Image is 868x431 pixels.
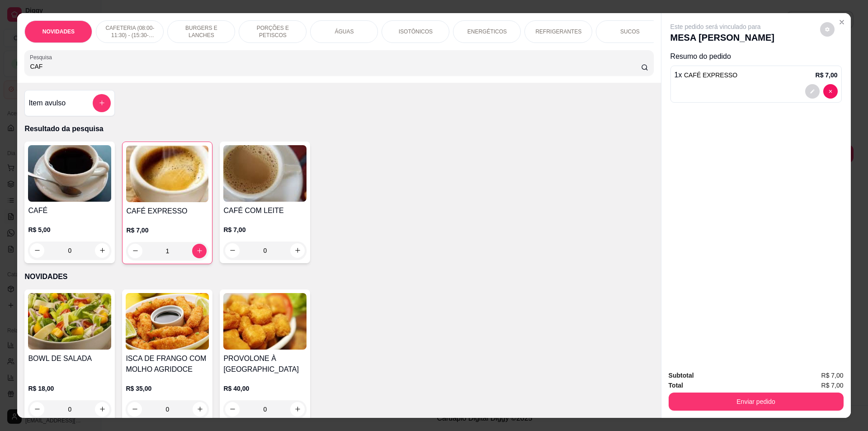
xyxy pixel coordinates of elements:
p: R$ 35,00 [126,384,209,393]
button: decrease-product-quantity [127,402,142,417]
p: ÁGUAS [335,28,354,35]
h4: BOWL DE SALADA [28,353,111,364]
button: Enviar pedido [669,393,844,411]
p: R$ 18,00 [28,384,111,393]
strong: Total [669,382,683,389]
p: Este pedido será vinculado para [670,22,774,31]
img: product-image [126,293,209,350]
button: increase-product-quantity [95,402,109,417]
img: product-image [223,293,307,350]
span: CAFÉ EXPRESSO [684,71,737,79]
p: R$ 7,00 [223,225,307,234]
button: decrease-product-quantity [225,243,240,258]
p: REFRIGERANTES [535,28,581,35]
button: increase-product-quantity [95,243,109,258]
h4: PROVOLONE À [GEOGRAPHIC_DATA] [223,353,307,375]
button: decrease-product-quantity [823,84,838,99]
p: NOVIDADES [24,271,653,282]
p: R$ 7,00 [126,226,208,235]
h4: CAFÉ COM LEITE [223,205,307,216]
p: MESA [PERSON_NAME] [670,31,774,44]
input: Pesquisa [30,62,641,71]
p: R$ 40,00 [223,384,307,393]
button: decrease-product-quantity [805,84,820,99]
p: BURGERS E LANCHES [175,24,227,39]
p: NOVIDADES [42,28,75,35]
p: PORÇÕES E PETISCOS [246,24,299,39]
button: increase-product-quantity [290,402,305,417]
p: 1 x [675,70,738,81]
button: Close [835,15,849,29]
img: product-image [28,293,111,350]
span: R$ 7,00 [821,370,844,380]
strong: Subtotal [669,372,694,379]
span: R$ 7,00 [821,380,844,390]
button: add-separate-item [93,94,111,112]
label: Pesquisa [30,53,55,61]
button: decrease-product-quantity [128,244,142,258]
p: CAFETERIA (08:00-11:30) - (15:30-18:00) [104,24,156,39]
button: increase-product-quantity [290,243,305,258]
button: decrease-product-quantity [820,22,835,37]
h4: CAFÉ EXPRESSO [126,206,208,217]
img: product-image [126,146,208,202]
p: SUCOS [620,28,640,35]
p: R$ 5,00 [28,225,111,234]
button: increase-product-quantity [193,402,207,417]
button: decrease-product-quantity [225,402,240,417]
p: ENERGÉTICOS [467,28,507,35]
p: Resumo do pedido [670,51,842,62]
img: product-image [28,145,111,202]
h4: ISCA DE FRANGO COM MOLHO AGRIDOCE [126,353,209,375]
p: ISOTÔNICOS [399,28,433,35]
img: product-image [223,145,307,202]
button: decrease-product-quantity [30,243,44,258]
h4: CAFÉ [28,205,111,216]
p: Resultado da pesquisa [24,123,653,134]
button: decrease-product-quantity [30,402,44,417]
h4: Item avulso [28,98,66,109]
button: increase-product-quantity [192,244,207,258]
p: R$ 7,00 [816,71,838,80]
